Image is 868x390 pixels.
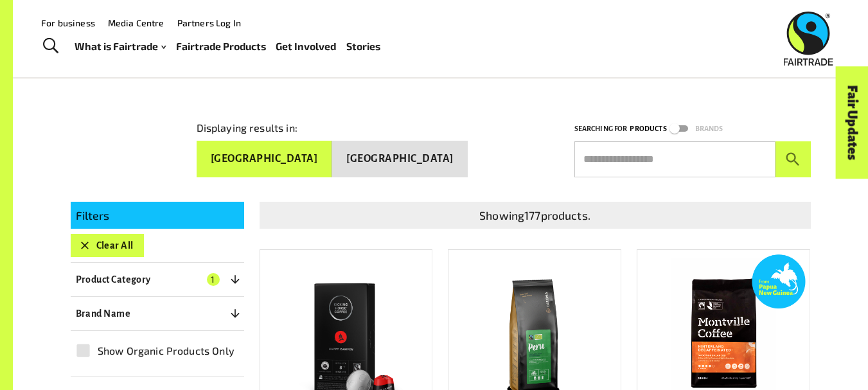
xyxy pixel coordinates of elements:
[35,30,66,62] a: Toggle Search
[76,207,239,224] p: Filters
[71,234,144,257] button: Clear All
[346,37,380,56] a: Stories
[630,123,666,135] p: Products
[176,37,266,56] a: Fairtrade Products
[197,141,333,177] button: [GEOGRAPHIC_DATA]
[207,273,220,286] span: 1
[71,268,244,291] button: Product Category
[695,123,723,135] p: Brands
[197,120,297,136] p: Displaying results in:
[177,17,241,28] a: Partners Log In
[71,302,244,325] button: Brand Name
[332,141,468,177] button: [GEOGRAPHIC_DATA]
[98,343,235,359] span: Show Organic Products Only
[75,37,166,56] a: What is Fairtrade
[574,123,628,135] p: Searching for
[76,306,131,321] p: Brand Name
[76,272,151,287] p: Product Category
[276,37,336,56] a: Get Involved
[108,17,164,28] a: Media Centre
[41,17,95,28] a: For business
[265,207,806,224] p: Showing 177 products.
[784,12,833,66] img: Fairtrade Australia New Zealand logo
